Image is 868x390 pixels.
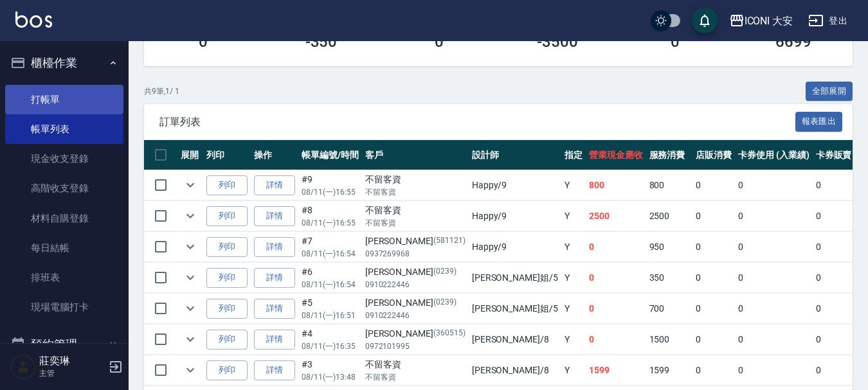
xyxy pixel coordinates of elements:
[181,237,200,256] button: expand row
[206,206,248,226] button: 列印
[254,330,295,350] a: 詳情
[469,232,561,262] td: Happy /9
[203,140,251,170] th: 列印
[199,33,208,51] h3: 0
[302,186,359,198] p: 08/11 (一) 16:55
[362,140,469,170] th: 客戶
[561,170,586,200] td: Y
[298,232,362,262] td: #7
[692,8,718,33] button: save
[469,263,561,293] td: [PERSON_NAME]姐 /5
[302,279,359,290] p: 08/11 (一) 16:54
[692,170,735,200] td: 0
[365,296,466,310] div: [PERSON_NAME]
[586,140,646,170] th: 營業現金應收
[745,13,793,29] div: ICONI 大安
[181,330,200,349] button: expand row
[586,201,646,231] td: 2500
[586,232,646,262] td: 0
[435,33,444,51] h3: 0
[298,170,362,200] td: #9
[206,299,248,319] button: 列印
[302,248,359,260] p: 08/11 (一) 16:54
[177,140,203,170] th: 展開
[5,204,123,233] a: 材料自購登錄
[469,355,561,386] td: [PERSON_NAME] /8
[365,235,466,248] div: [PERSON_NAME]
[5,85,123,114] a: 打帳單
[646,140,693,170] th: 服務消費
[561,355,586,386] td: Y
[469,294,561,324] td: [PERSON_NAME]姐 /5
[735,355,813,386] td: 0
[537,33,578,51] h3: -3500
[469,201,561,231] td: Happy /9
[298,294,362,324] td: #5
[561,232,586,262] td: Y
[724,8,799,34] button: ICONI 大安
[365,341,466,352] p: 0972101995
[298,201,362,231] td: #8
[365,186,466,198] p: 不留客資
[206,330,248,350] button: 列印
[181,299,200,318] button: expand row
[561,201,586,231] td: Y
[298,140,362,170] th: 帳單編號/時間
[298,355,362,386] td: #3
[365,173,466,186] div: 不留客資
[561,140,586,170] th: 指定
[806,82,853,102] button: 全部展開
[254,268,295,288] a: 詳情
[254,175,295,195] a: 詳情
[586,170,646,200] td: 800
[181,175,200,195] button: expand row
[561,324,586,355] td: Y
[735,170,813,200] td: 0
[181,268,200,287] button: expand row
[735,201,813,231] td: 0
[586,294,646,324] td: 0
[302,310,359,321] p: 08/11 (一) 16:51
[298,263,362,293] td: #6
[646,201,693,231] td: 2500
[5,328,123,361] button: 預約管理
[735,140,813,170] th: 卡券使用 (入業績)
[692,324,735,355] td: 0
[206,237,248,257] button: 列印
[469,140,561,170] th: 設計師
[365,204,466,217] div: 不留客資
[775,33,811,51] h3: 6699
[735,232,813,262] td: 0
[302,341,359,352] p: 08/11 (一) 16:35
[735,324,813,355] td: 0
[305,33,338,51] h3: -350
[181,360,200,380] button: expand row
[5,292,123,322] a: 現場電腦打卡
[302,217,359,229] p: 08/11 (一) 16:55
[365,248,466,260] p: 0937269968
[39,355,105,368] h5: 莊奕琳
[803,9,853,33] button: 登出
[692,355,735,386] td: 0
[365,217,466,229] p: 不留客資
[10,354,36,380] img: Person
[5,233,123,263] a: 每日結帳
[5,114,123,144] a: 帳單列表
[365,310,466,321] p: 0910222446
[692,294,735,324] td: 0
[586,355,646,386] td: 1599
[735,263,813,293] td: 0
[15,12,52,28] img: Logo
[5,173,123,203] a: 高階收支登錄
[254,237,295,257] a: 詳情
[692,263,735,293] td: 0
[181,206,200,226] button: expand row
[206,175,248,195] button: 列印
[795,115,843,127] a: 報表匯出
[692,201,735,231] td: 0
[586,263,646,293] td: 0
[469,170,561,200] td: Happy /9
[561,263,586,293] td: Y
[433,296,457,310] p: (0239)
[365,358,466,371] div: 不留客資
